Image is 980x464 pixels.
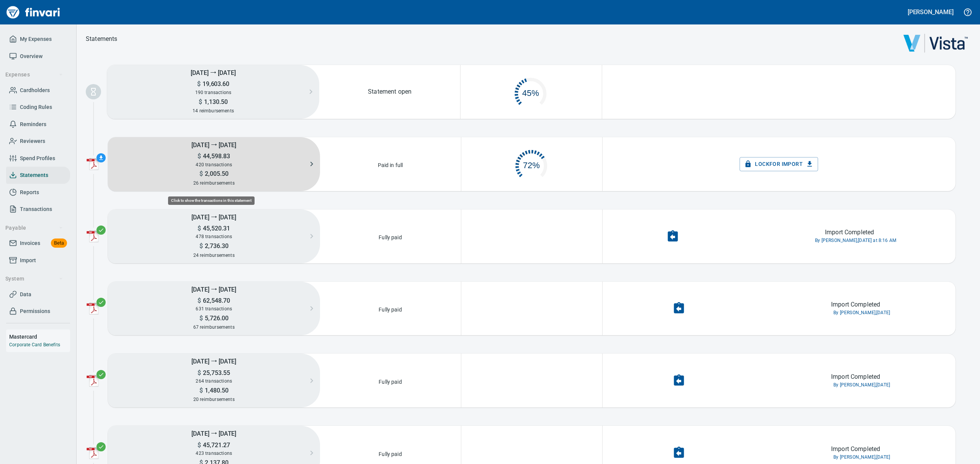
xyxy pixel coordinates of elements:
[831,445,880,454] p: Import Completed
[6,286,70,303] a: Data
[197,80,201,88] span: $
[196,451,232,456] span: 423 transactions
[461,142,602,186] button: 72%
[107,65,319,119] button: [DATE] ⭢ [DATE]$19,603.60190 transactions$1,130.5014 reimbursements
[6,116,70,133] a: Reminders
[87,158,99,170] img: adobe-pdf-icon.png
[6,252,70,269] a: Import
[6,133,70,150] a: Reviewers
[9,342,60,347] a: Corporate Card Benefits
[108,282,320,336] button: [DATE] ⭢ [DATE]$62,548.70631 transactions$5,726.0067 reimbursements
[20,52,42,61] span: Overview
[746,159,812,169] span: Lock for Import
[2,272,66,286] button: System
[368,87,412,96] p: Statement open
[831,300,880,309] p: Import Completed
[87,230,99,242] img: adobe-pdf-icon.png
[20,136,45,146] span: Reviewers
[20,238,40,248] span: Invoices
[6,303,70,320] a: Permissions
[108,137,320,152] h5: [DATE] ⭢ [DATE]
[833,454,890,461] span: By [PERSON_NAME], [DATE]
[825,228,874,237] p: Import Completed
[202,98,228,105] span: 1,130.50
[20,188,39,197] span: Reports
[5,70,63,79] span: Expenses
[833,381,890,389] span: By [PERSON_NAME], [DATE]
[668,441,690,464] button: Undo Import Completion
[6,201,70,218] a: Transactions
[833,309,890,317] span: By [PERSON_NAME], [DATE]
[87,375,99,387] img: adobe-pdf-icon.png
[193,108,234,114] span: 14 reimbursements
[20,120,46,129] span: Reminders
[668,369,690,392] button: Undo Import Completion
[201,441,230,449] span: 45,721.27
[201,225,230,232] span: 45,520.31
[740,157,818,171] button: Lockfor Import
[661,225,684,248] button: Undo Import Completion
[108,209,320,224] h5: [DATE] ⭢ [DATE]
[198,441,201,449] span: $
[6,31,70,48] a: My Expenses
[193,324,235,330] span: 67 reimbursements
[199,98,202,105] span: $
[906,6,955,18] button: [PERSON_NAME]
[908,8,954,16] h5: [PERSON_NAME]
[20,102,52,112] span: Coding Rules
[87,302,99,315] img: adobe-pdf-icon.png
[203,315,229,322] span: 5,726.00
[6,167,70,184] a: Statements
[107,65,319,80] h5: [DATE] ⭢ [DATE]
[376,231,404,241] p: Fully paid
[20,307,50,316] span: Permissions
[461,70,601,114] button: 45%
[376,376,404,386] p: Fully paid
[196,306,232,311] span: 631 transactions
[203,170,229,177] span: 2,005.50
[198,225,201,232] span: $
[198,369,201,376] span: $
[87,447,99,459] img: adobe-pdf-icon.png
[5,274,63,284] span: System
[815,237,896,245] span: By [PERSON_NAME], [DATE] at 8:16 AM
[108,137,320,191] button: [DATE] ⭢ [DATE]$44,598.83420 transactions$2,005.5026 reimbursements
[376,159,405,169] p: Paid in full
[20,34,52,44] span: My Expenses
[198,297,201,304] span: $
[201,369,230,376] span: 25,753.55
[5,223,63,233] span: Payable
[461,70,601,114] div: 85 of 190 complete. Click to open reminders.
[86,34,118,44] p: Statements
[108,426,320,441] h5: [DATE] ⭢ [DATE]
[108,209,320,263] button: [DATE] ⭢ [DATE]$45,520.31478 transactions$2,736.3024 reimbursements
[86,34,118,44] nav: breadcrumb
[2,221,66,235] button: Payable
[108,282,320,297] h5: [DATE] ⭢ [DATE]
[199,315,203,322] span: $
[20,204,52,214] span: Transactions
[5,3,62,21] a: Finvari
[20,290,31,299] span: Data
[201,80,230,88] span: 19,603.60
[9,333,70,341] h6: Mastercard
[903,34,968,53] img: vista.png
[6,99,70,116] a: Coding Rules
[20,170,48,180] span: Statements
[199,387,203,394] span: $
[203,242,229,250] span: 2,736.30
[193,397,235,402] span: 20 reimbursements
[198,153,201,160] span: $
[2,68,66,82] button: Expenses
[199,170,203,177] span: $
[196,234,232,239] span: 478 transactions
[20,86,50,95] span: Cardholders
[201,153,230,160] span: 44,598.83
[20,154,55,163] span: Spend Profiles
[195,90,232,95] span: 190 transactions
[196,162,232,167] span: 420 transactions
[376,303,404,313] p: Fully paid
[108,354,320,368] h5: [DATE] ⭢ [DATE]
[20,256,36,265] span: Import
[6,48,70,65] a: Overview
